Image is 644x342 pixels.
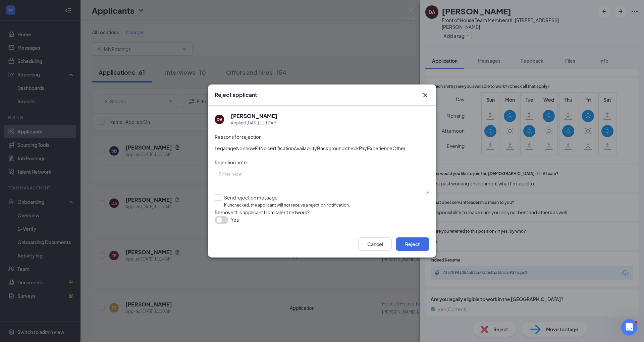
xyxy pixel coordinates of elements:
[392,145,406,152] span: Other
[231,216,239,223] span: Yes
[317,145,359,152] span: Background check
[215,159,247,165] span: Rejection note
[255,145,260,152] span: Fit
[359,145,367,152] span: Pay
[294,145,317,152] span: Availability
[421,91,429,99] button: Close
[358,237,392,251] button: Cancel
[231,112,277,120] h5: [PERSON_NAME]
[421,91,429,99] svg: Cross
[217,117,222,122] div: DA
[396,237,429,251] button: Reject
[215,209,310,215] span: Remove this applicant from talent network?
[215,91,257,99] h3: Reject applicant
[236,145,255,152] span: No show
[260,145,294,152] span: No certification
[215,145,236,152] span: Legal age
[367,145,392,152] span: Experience
[231,120,277,126] div: Applied [DATE] 11:17 AM
[621,319,637,335] iframe: Intercom live chat
[215,134,262,140] span: Reasons for rejection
